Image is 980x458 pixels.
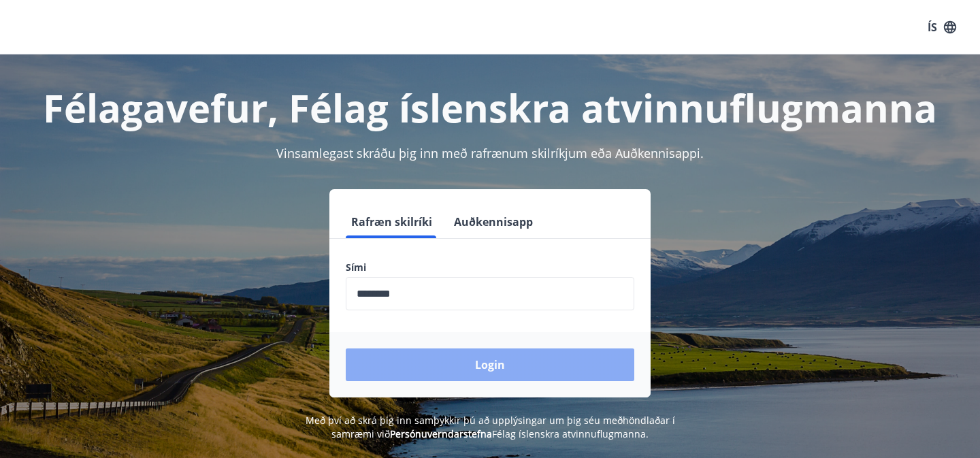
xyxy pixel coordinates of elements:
[920,15,964,39] button: ÍS
[346,348,634,381] button: Login
[306,414,675,440] span: Með því að skrá þig inn samþykkir þú að upplýsingar um þig séu meðhöndlaðar í samræmi við Félag í...
[276,145,704,161] span: Vinsamlegast skráðu þig inn með rafrænum skilríkjum eða Auðkennisappi.
[390,427,492,440] a: Persónuverndarstefna
[448,206,538,238] button: Auðkennisapp
[346,261,634,274] label: Sími
[16,82,964,133] h1: Félagavefur, Félag íslenskra atvinnuflugmanna
[346,206,438,238] button: Rafræn skilríki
